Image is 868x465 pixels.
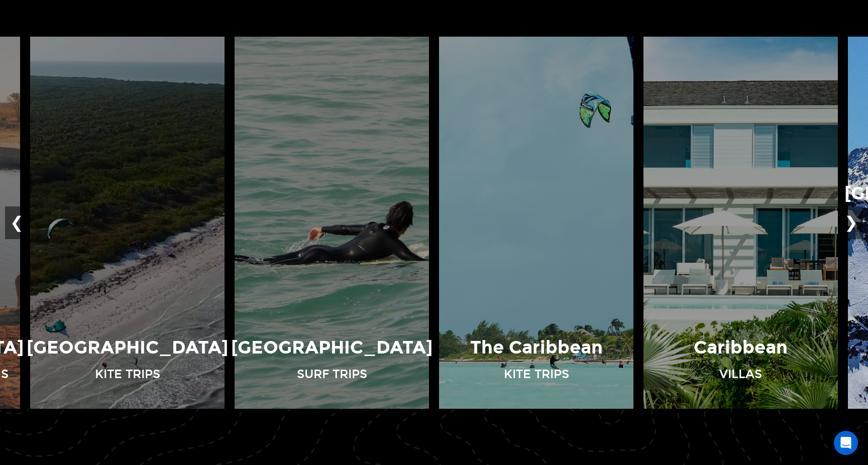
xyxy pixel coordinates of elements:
p: [GEOGRAPHIC_DATA] [27,335,228,361]
p: The Caribbean [470,335,603,361]
p: [GEOGRAPHIC_DATA] [231,335,432,361]
p: Kite Trips [95,366,160,383]
button: ❮ [5,206,29,240]
p: Kite Trips [504,366,569,383]
button: ❯ [839,206,863,240]
p: Villas [719,366,762,383]
p: Surf Trips [297,366,367,383]
div: Open Intercom Messenger [834,431,858,455]
p: Caribbean [694,335,788,361]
